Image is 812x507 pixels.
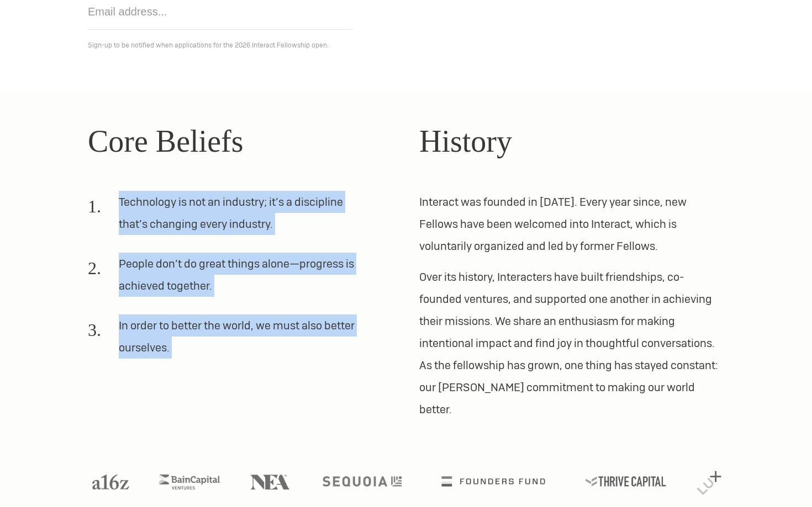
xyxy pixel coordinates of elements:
li: In order to better the world, we must also better ourselves. [88,314,366,367]
img: Founders Fund logo [442,476,545,487]
img: A16Z logo [92,474,129,489]
h2: Core Beliefs [88,118,393,164]
img: Bain Capital Ventures logo [159,474,220,489]
h2: History [419,118,724,164]
p: Interact was founded in [DATE]. Every year since, new Fellows have been welcomed into Interact, w... [419,191,724,257]
img: Thrive Capital logo [586,476,666,487]
img: Sequoia logo [322,476,401,487]
p: Sign-up to be notified when applications for the 2026 Interact Fellowship open. [88,39,724,52]
p: Over its history, Interacters have built friendships, co-founded ventures, and supported one anot... [419,266,724,420]
li: Technology is not an industry; it’s a discipline that’s changing every industry. [88,191,366,244]
img: Lux Capital logo [697,471,721,495]
li: People don’t do great things alone—progress is achieved together. [88,253,366,306]
img: NEA logo [250,474,290,489]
